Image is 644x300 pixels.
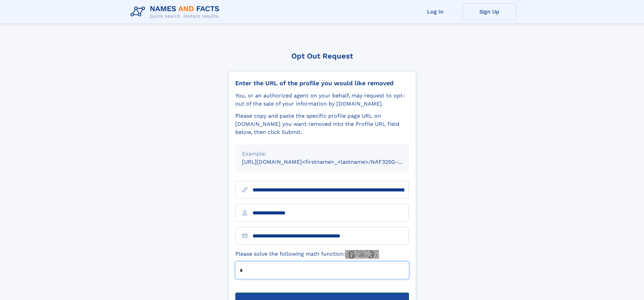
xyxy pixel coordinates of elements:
[128,3,225,21] img: Logo Names and Facts
[235,79,409,87] div: Enter the URL of the profile you would like removed
[242,150,402,158] div: Example:
[462,3,517,20] a: Sign Up
[235,250,379,259] label: Please solve the following math function:
[228,52,416,60] div: Opt Out Request
[242,159,422,165] small: [URL][DOMAIN_NAME]<firstname>_<lastname>/NAF325G-xxxxxxxx
[408,3,462,20] a: Log In
[235,112,409,136] div: Please copy and paste the specific profile page URL on [DOMAIN_NAME] you want removed into the Pr...
[235,92,409,108] div: You, or an authorized agent on your behalf, may request to opt-out of the sale of your informatio...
